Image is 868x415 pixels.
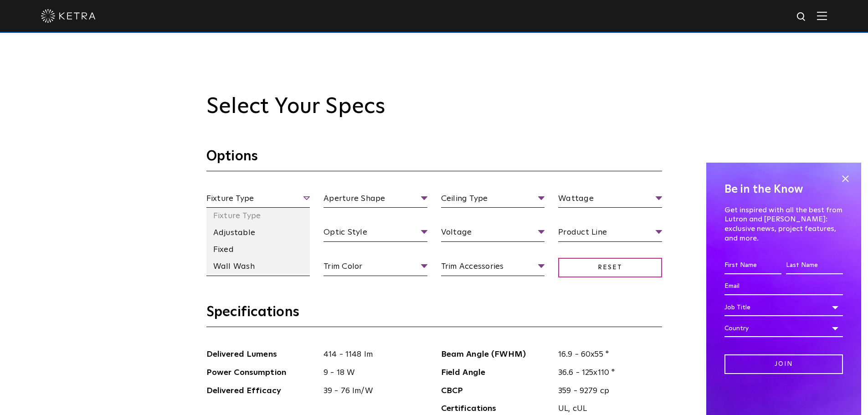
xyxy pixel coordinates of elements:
span: 16.9 - 60x55 ° [551,348,662,361]
input: First Name [724,257,781,274]
span: Fixture Type [206,192,310,208]
span: Delivered Efficacy [206,384,317,398]
img: Hamburger%20Nav.svg [817,11,827,20]
input: Join [724,354,843,374]
input: Last Name [786,257,843,274]
li: Fixed [206,241,310,258]
img: ketra-logo-2019-white [41,9,96,23]
input: Email [724,278,843,295]
span: Voltage [441,226,545,242]
span: Power Consumption [206,366,317,379]
span: Delivered Lumens [206,348,317,361]
span: Reset [558,258,662,277]
span: 9 - 18 W [317,366,427,379]
h4: Be in the Know [724,181,843,198]
span: Trim Accessories [441,260,545,276]
span: CBCP [441,384,552,398]
span: 359 - 9279 cp [551,384,662,398]
li: Fixture Type [206,208,310,225]
span: Optic Style [324,226,427,242]
span: 39 - 76 lm/W [317,384,427,398]
p: Get inspired with all the best from Lutron and [PERSON_NAME]: exclusive news, project features, a... [724,205,843,243]
span: 414 - 1148 lm [317,348,427,361]
span: Product Line [558,226,662,242]
li: Wall Wash [206,258,310,275]
li: Adjustable [206,225,310,241]
img: search icon [796,11,807,23]
h3: Options [206,148,662,171]
div: Job Title [724,299,843,316]
span: Trim Color [324,260,427,276]
h2: Select Your Specs [206,94,662,120]
div: Country [724,320,843,337]
span: Field Angle [441,366,552,379]
span: 36.6 - 125x110 ° [551,366,662,379]
h3: Specifications [206,303,662,327]
span: Beam Angle (FWHM) [441,348,552,361]
span: Aperture Shape [324,192,427,208]
span: Ceiling Type [441,192,545,208]
span: Wattage [558,192,662,208]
